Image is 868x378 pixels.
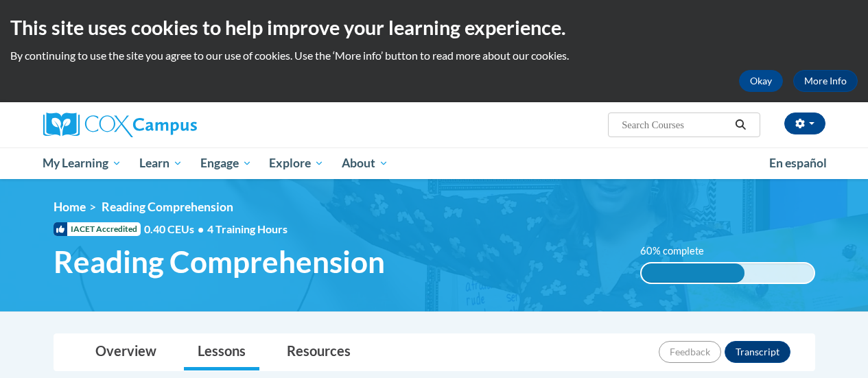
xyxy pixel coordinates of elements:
span: About [342,155,388,172]
a: Home [54,200,86,214]
a: Overview [82,334,170,370]
label: 60% complete [640,244,719,259]
button: Search [730,117,751,133]
span: 0.40 CEUs [144,222,207,237]
a: Explore [260,147,333,179]
span: Reading Comprehension [54,244,385,280]
span: My Learning [43,155,121,172]
span: En español [769,156,827,170]
span: Engage [200,155,252,172]
span: Reading Comprehension [102,200,233,214]
button: Account Settings [784,113,825,134]
button: Transcript [725,341,790,363]
img: Cox Campus [43,113,197,137]
a: Lessons [184,334,259,370]
h2: This site uses cookies to help improve your learning experience. [10,14,858,41]
a: Learn [130,147,191,179]
span: Explore [269,155,324,172]
a: Engage [191,147,261,179]
a: More Info [793,70,858,92]
span: Learn [139,155,183,172]
a: About [333,147,397,179]
span: 4 Training Hours [207,222,288,235]
span: IACET Accredited [54,222,141,236]
a: Cox Campus [43,113,290,137]
a: En español [760,149,836,178]
button: Okay [739,70,783,92]
div: Main menu [33,147,836,179]
a: Resources [273,334,364,370]
div: 60% complete [642,263,745,283]
p: By continuing to use the site you agree to our use of cookies. Use the ‘More info’ button to read... [10,48,858,63]
button: Feedback [659,341,721,363]
a: My Learning [34,147,131,179]
span: • [198,222,204,235]
input: Search Courses [620,117,730,133]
